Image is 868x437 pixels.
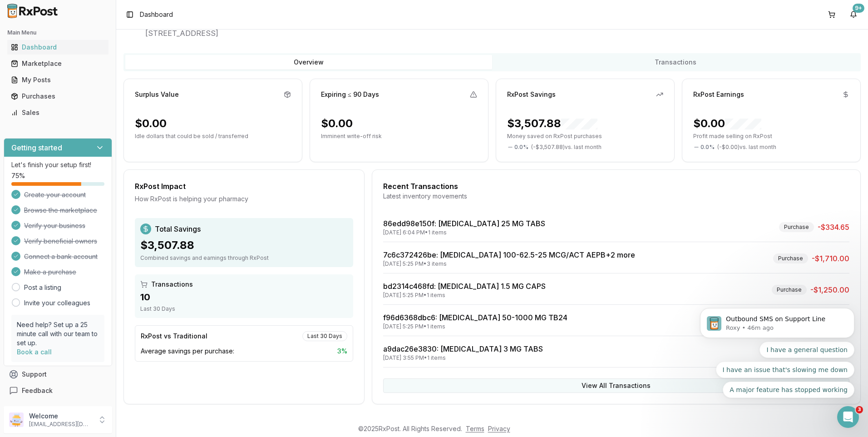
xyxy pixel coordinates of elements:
div: RxPost vs Traditional [141,332,207,341]
div: RxPost Earnings [693,90,744,99]
p: [EMAIL_ADDRESS][DOMAIN_NAME] [29,421,92,428]
div: $0.00 [321,116,353,131]
div: [DATE] 5:25 PM • 3 items [383,260,635,268]
span: -$1,710.00 [812,253,849,264]
button: Overview [125,55,492,70]
div: Purchase [779,222,814,232]
span: Connect a bank account [24,252,98,261]
a: Purchases [7,88,108,104]
nav: breadcrumb [140,10,173,19]
button: Purchases [4,89,112,104]
div: RxPost Impact [135,181,353,192]
span: Make a purchase [24,268,76,277]
a: bd2314c468fd: [MEDICAL_DATA] 1.5 MG CAPS [383,282,546,291]
p: Profit made selling on RxPost [693,133,849,140]
h3: Getting started [11,142,62,153]
div: Last 30 Days [302,331,347,341]
span: 3 [856,406,863,413]
span: Verify beneficial owners [24,237,97,246]
a: Dashboard [7,39,108,55]
button: Marketplace [4,56,112,71]
div: Purchases [11,92,105,101]
button: Support [4,366,112,382]
div: Expiring ≤ 90 Days [321,90,379,99]
div: $3,507.88 [140,238,348,253]
div: [DATE] 5:25 PM • 1 items [383,323,567,330]
button: Transactions [492,55,859,70]
div: Dashboard [11,43,105,52]
div: Purchase [772,285,807,295]
div: [DATE] 5:25 PM • 1 items [383,292,546,299]
div: [DATE] 3:55 PM • 1 items [383,354,543,362]
img: User avatar [9,412,24,427]
div: 10 [140,291,348,303]
a: Sales [7,104,108,121]
div: Latest inventory movements [383,192,849,201]
span: [STREET_ADDRESS] [145,28,861,39]
div: My Posts [11,75,105,84]
a: My Posts [7,72,108,88]
h2: Main Menu [7,29,108,36]
a: Marketplace [7,55,108,72]
p: Need help? Set up a 25 minute call with our team to set up. [17,320,99,348]
div: Surplus Value [135,90,179,99]
button: Feedback [4,382,112,399]
div: Last 30 Days [140,305,348,313]
p: Imminent write-off risk [321,133,477,140]
a: 7c6c372426be: [MEDICAL_DATA] 100-62.5-25 MCG/ACT AEPB+2 more [383,250,635,259]
a: Privacy [488,425,510,432]
span: -$334.65 [818,222,849,233]
div: $0.00 [135,116,167,131]
span: 3 % [337,347,347,356]
span: Average savings per purchase: [141,347,234,356]
a: a9dac26e3830: [MEDICAL_DATA] 3 MG TABS [383,344,543,353]
div: Sales [11,108,105,117]
span: ( - $3,507.88 ) vs. last month [531,144,602,151]
div: Marketplace [11,59,105,68]
div: $0.00 [693,116,761,131]
a: Post a listing [24,283,61,292]
div: Combined savings and earnings through RxPost [140,254,348,262]
a: Book a call [17,348,52,356]
div: RxPost Savings [507,90,556,99]
span: 0.0 % [514,144,528,151]
img: RxPost Logo [4,4,62,18]
span: 75 % [11,171,25,180]
a: Terms [466,425,484,432]
a: f96d6368dbc6: [MEDICAL_DATA] 50-1000 MG TB24 [383,313,567,322]
span: 0.0 % [700,144,715,151]
div: $3,507.88 [507,116,597,131]
button: Dashboard [4,40,112,55]
button: View All Transactions [383,378,849,393]
span: Dashboard [140,10,173,19]
button: Sales [4,105,112,120]
p: Idle dollars that could be sold / transferred [135,133,291,140]
span: Feedback [22,386,53,395]
span: Create your account [24,190,86,199]
div: 9+ [853,4,864,13]
div: Recent Transactions [383,181,849,192]
span: Total Savings [155,223,201,234]
span: ( - $0.00 ) vs. last month [717,144,776,151]
p: Money saved on RxPost purchases [507,133,663,140]
a: 86edd98e150f: [MEDICAL_DATA] 25 MG TABS [383,219,545,228]
div: How RxPost is helping your pharmacy [135,194,353,204]
span: Transactions [151,280,193,289]
span: Verify your business [24,221,85,230]
button: My Posts [4,73,112,87]
span: -$1,250.00 [810,284,849,295]
span: Browse the marketplace [24,206,97,215]
p: Let's finish your setup first! [11,160,104,169]
div: [DATE] 6:04 PM • 1 items [383,229,545,236]
div: Purchase [773,253,808,263]
button: 9+ [846,7,861,22]
a: Invite your colleagues [24,298,90,308]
